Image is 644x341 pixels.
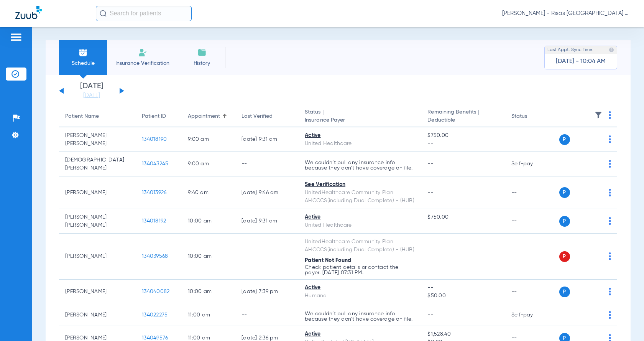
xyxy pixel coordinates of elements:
div: Active [305,330,415,338]
span: P [559,216,570,227]
p: We couldn’t pull any insurance info because they don’t have coverage on file. [305,311,415,322]
span: 134040082 [142,289,169,294]
span: 134022275 [142,312,168,318]
img: group-dot-blue.svg [609,311,611,319]
a: [DATE] [69,92,115,99]
span: P [559,287,570,297]
td: 9:00 AM [182,127,235,152]
span: Last Appt. Sync Time: [547,46,593,54]
span: Deductible [427,116,499,124]
span: P [559,251,570,262]
img: last sync help info [609,47,614,53]
th: Status | [299,106,421,127]
div: Active [305,284,415,292]
img: Zuub Logo [15,6,42,19]
span: $750.00 [427,213,499,221]
div: Appointment [188,112,220,120]
td: [PERSON_NAME] [59,176,136,209]
div: Last Verified [242,112,292,120]
span: -- [427,284,499,292]
span: Schedule [65,59,101,67]
img: group-dot-blue.svg [609,288,611,295]
td: 10:00 AM [182,209,235,234]
div: UnitedHealthcare Community Plan AHCCCS(including Dual Complete) - (HUB) [305,238,415,254]
span: [PERSON_NAME] - Risas [GEOGRAPHIC_DATA] General [502,10,629,17]
td: [PERSON_NAME] [59,280,136,304]
img: Manual Insurance Verification [138,48,147,57]
td: -- [505,280,557,304]
span: -- [427,190,433,195]
div: Patient ID [142,112,176,120]
td: 9:00 AM [182,152,235,176]
span: -- [427,161,433,166]
span: History [184,59,220,67]
img: group-dot-blue.svg [609,252,611,260]
td: [PERSON_NAME] [59,234,136,280]
td: [DATE] 9:31 AM [235,127,299,152]
div: Patient ID [142,112,166,120]
span: Insurance Payer [305,116,415,124]
td: [PERSON_NAME] [PERSON_NAME] [59,209,136,234]
img: group-dot-blue.svg [609,189,611,196]
div: Humana [305,292,415,300]
td: [PERSON_NAME] [PERSON_NAME] [59,127,136,152]
span: $750.00 [427,132,499,140]
span: -- [427,221,499,229]
span: Patient Not Found [305,258,351,263]
span: $1,528.40 [427,330,499,338]
div: Patient Name [65,112,99,120]
span: 134013926 [142,190,166,195]
td: -- [235,152,299,176]
img: Search Icon [100,10,107,17]
td: [DATE] 7:39 PM [235,280,299,304]
span: $50.00 [427,292,499,300]
span: -- [427,254,433,259]
div: See Verification [305,181,415,189]
img: History [197,48,207,57]
div: Appointment [188,112,229,120]
td: -- [235,234,299,280]
td: [DEMOGRAPHIC_DATA][PERSON_NAME] [59,152,136,176]
td: [DATE] 9:46 AM [235,176,299,209]
div: United Healthcare [305,221,415,229]
img: group-dot-blue.svg [609,111,611,119]
th: Status [505,106,557,127]
li: [DATE] [69,82,115,99]
div: Active [305,213,415,221]
img: hamburger-icon [10,33,22,42]
span: P [559,134,570,145]
span: -- [427,312,433,318]
span: Insurance Verification [113,59,172,67]
div: Last Verified [242,112,273,120]
img: group-dot-blue.svg [609,160,611,168]
p: Check patient details or contact the payer. [DATE] 07:31 PM. [305,265,415,275]
span: 134049576 [142,335,168,341]
td: -- [235,304,299,326]
span: 134018192 [142,218,166,224]
th: Remaining Benefits | [421,106,505,127]
div: UnitedHealthcare Community Plan AHCCCS(including Dual Complete) - (HUB) [305,189,415,205]
span: 134039568 [142,254,168,259]
img: Schedule [79,48,88,57]
td: -- [505,209,557,234]
td: Self-pay [505,304,557,326]
div: United Healthcare [305,140,415,148]
td: -- [505,176,557,209]
span: 134018190 [142,137,167,142]
td: 10:00 AM [182,234,235,280]
td: [DATE] 9:31 AM [235,209,299,234]
span: [DATE] - 10:04 AM [556,58,606,65]
span: P [559,187,570,198]
img: group-dot-blue.svg [609,135,611,143]
td: [PERSON_NAME] [59,304,136,326]
td: 9:40 AM [182,176,235,209]
td: Self-pay [505,152,557,176]
td: 10:00 AM [182,280,235,304]
img: group-dot-blue.svg [609,217,611,225]
span: -- [427,140,499,148]
td: 11:00 AM [182,304,235,326]
td: -- [505,234,557,280]
p: We couldn’t pull any insurance info because they don’t have coverage on file. [305,160,415,171]
img: filter.svg [595,111,602,119]
input: Search for patients [96,6,192,21]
